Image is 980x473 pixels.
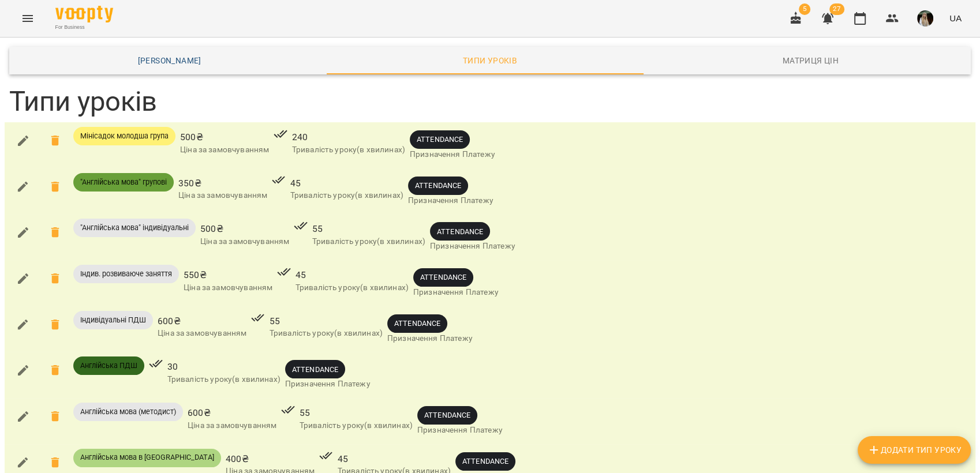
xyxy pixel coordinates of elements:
p: Ціна за замовчуванням [184,282,272,294]
span: Англійська мова (методист) [73,407,183,417]
p: Призначення Платежу [430,241,515,252]
span: ATTENDANCE [417,410,477,421]
span: UA [949,12,962,24]
span: ATTENDANCE [430,226,490,237]
span: Ви впевнені що хочите видалити "Англійська мова" групові? [42,173,69,201]
p: Тривалість уроку(в хвилинах) [300,420,413,431]
span: For Business [55,24,113,31]
p: Тривалість уроку(в хвилинах) [312,236,425,247]
p: Тривалість уроку(в хвилинах) [167,374,280,385]
button: UA [945,7,966,29]
p: Призначення Платежу [410,149,495,160]
span: ATTENDANCE [413,272,473,283]
h3: Типи уроків [9,86,971,118]
span: Індив. розвиваюче заняття [73,269,179,279]
p: Ціна за замовчуванням [200,236,289,247]
span: Мінісадок молодша група [73,131,175,141]
span: ATTENDANCE [410,134,470,145]
img: Voopty Logo [55,6,113,22]
p: Тривалість уроку(в хвилинах) [290,190,403,201]
p: Ціна за замовчуванням [188,420,276,431]
span: 5 [799,3,810,15]
span: 600 ₴ [158,314,246,328]
span: Типи уроків [336,54,643,67]
p: Тривалість уроку(в хвилинах) [270,328,383,339]
p: Призначення Платежу [417,425,503,436]
span: "Англійська мова" індивідуальні [73,223,196,233]
span: 600 ₴ [188,406,276,420]
span: 45 [290,177,403,190]
p: Призначення Платежу [408,195,493,207]
span: [PERSON_NAME] [16,54,323,67]
span: Ви впевнені що хочите видалити Англійська мова (методист)? [42,403,69,430]
span: 55 [312,222,425,236]
span: Англійська ПДШ [73,361,144,371]
p: Призначення Платежу [285,378,371,390]
span: ATTENDANCE [408,180,468,191]
span: 500 ₴ [200,222,289,236]
img: db9e5aee73aab2f764342d08fe444bbe.JPG [917,10,933,27]
span: "Англійська мова" групові [73,177,174,187]
p: Ціна за замовчуванням [158,328,246,339]
button: Menu [14,5,42,32]
span: 30 [167,360,280,374]
p: Призначення Платежу [387,333,473,344]
span: 45 [338,452,451,466]
p: Тривалість уроку(в хвилинах) [292,144,405,156]
span: 400 ₴ [226,452,315,466]
span: Індивідуальні ПДШ [73,315,153,325]
span: 27 [829,3,844,15]
span: Додати Тип Уроку [867,443,962,457]
p: Ціна за замовчуванням [180,144,269,156]
span: 45 [296,268,409,282]
p: Призначення Платежу [413,287,499,298]
p: Ціна за замовчуванням [178,190,267,201]
span: Ви впевнені що хочите видалити "Англійська мова" індивідуальні? [42,219,69,246]
span: Матриця цін [657,54,964,67]
span: 55 [300,406,413,420]
span: 240 [292,130,405,144]
span: 55 [270,314,383,328]
span: Ви впевнені що хочите видалити Англійська ПДШ? [42,356,69,384]
span: Англійська мова в [GEOGRAPHIC_DATA] [73,452,221,463]
span: ATTENDANCE [285,364,345,375]
span: 550 ₴ [184,268,272,282]
span: Ви впевнені що хочите видалити Мінісадок молодша група ? [42,127,69,155]
span: 350 ₴ [178,177,267,190]
span: 500 ₴ [180,130,269,144]
span: Ви впевнені що хочите видалити Індивідуальні ПДШ? [42,311,69,339]
button: Додати Тип Уроку [858,436,971,464]
span: Ви впевнені що хочите видалити Індив. розвиваюче заняття? [42,265,69,292]
span: ATTENDANCE [387,318,447,329]
span: ATTENDANCE [455,456,515,467]
p: Тривалість уроку(в хвилинах) [296,282,409,294]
